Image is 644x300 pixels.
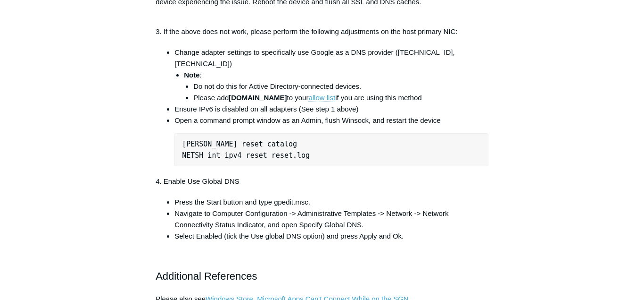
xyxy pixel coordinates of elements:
li: Please add to your if you are using this method [193,92,488,103]
h2: Additional References [156,251,488,284]
li: Select Enabled (tick the Use global DNS option) and press Apply and Ok. [174,231,488,242]
li: : [184,69,488,103]
li: Navigate to Computer Configuration -> Administrative Templates -> Network -> Network Connectivity... [174,208,488,231]
p: 4. Enable Use Global DNS [156,176,488,187]
li: Ensure IPv6 is disabled on all adapters (See step 1 above) [174,103,488,115]
strong: Note [184,71,199,79]
a: allow list [308,94,335,102]
li: Do not do this for Active Directory-connected devices. [193,81,488,92]
li: Open a command prompt window as an Admin, flush Winsock, and restart the device [174,115,488,166]
p: 3. If the above does not work, please perform the following adjustments on the host primary NIC: [156,26,488,37]
pre: [PERSON_NAME] reset catalog NETSH int ipv4 reset reset.log [174,133,488,166]
strong: [DOMAIN_NAME] [229,94,287,102]
li: Press the Start button and type gpedit.msc. [174,197,488,208]
li: Change adapter settings to specifically use Google as a DNS provider ([TECHNICAL_ID], [TECHNICAL_... [174,47,488,103]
